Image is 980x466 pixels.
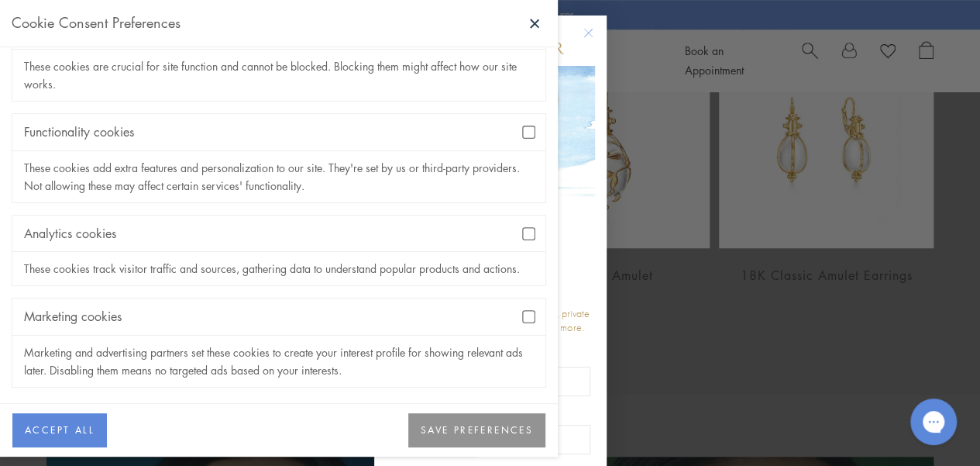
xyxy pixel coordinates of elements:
div: Analytics cookies [12,216,545,252]
div: Functionality cookies [12,114,545,150]
iframe: Gorgias live chat messenger [903,393,965,450]
div: Marketing and advertising partners set these cookies to create your interest profile for showing ... [12,336,545,387]
div: These cookies track visitor traffic and sources, gathering data to understand popular products an... [12,252,545,285]
div: These cookies are crucial for site function and cannot be blocked. Blocking them might affect how... [12,50,545,101]
div: These cookies add extra features and personalization to our site. They're set by us or third-part... [12,151,545,202]
button: ACCEPT ALL [12,413,107,447]
button: Close dialog [586,31,606,50]
div: Cookie Consent Preferences [12,12,181,35]
button: SAVE PREFERENCES [408,413,545,447]
div: Marketing cookies [12,299,545,335]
